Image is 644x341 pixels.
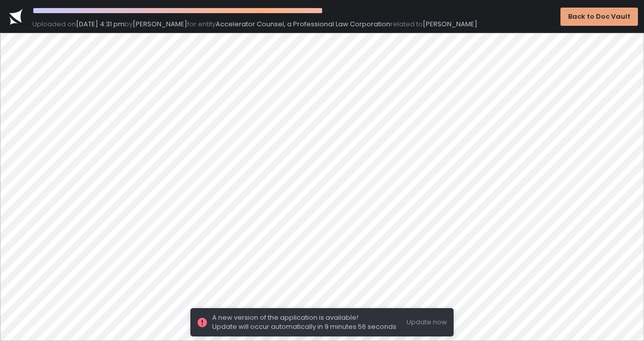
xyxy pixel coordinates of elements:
[133,19,187,29] span: [PERSON_NAME]
[216,19,390,29] span: Accelerator Counsel, a Professional Law Corporation
[390,19,423,29] span: related to
[407,318,447,327] button: Update now
[187,19,216,29] span: for entity
[560,8,638,26] button: Back to Doc Vault
[568,12,630,21] div: Back to Doc Vault
[212,313,396,331] span: A new version of the application is available! Update will occur automatically in 9 minutes 56 se...
[125,19,133,29] span: by
[32,19,76,29] span: Uploaded on
[76,19,125,29] span: [DATE] 4:31 pm
[423,19,477,29] span: [PERSON_NAME]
